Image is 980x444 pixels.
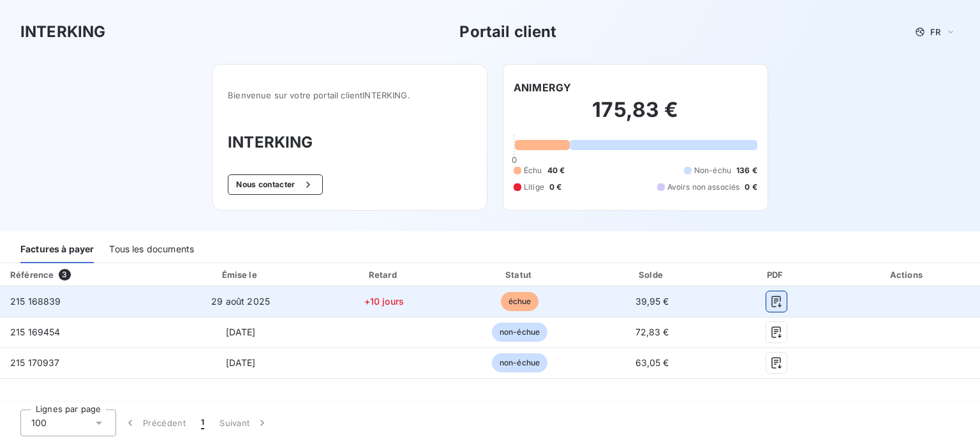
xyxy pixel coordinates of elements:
[736,165,757,176] span: 136 €
[455,268,584,281] div: Statut
[745,181,757,193] span: 0 €
[20,236,94,263] div: Factures à payer
[10,326,61,337] span: 215 169454
[10,357,60,368] span: 215 170937
[212,410,276,436] button: Suivant
[492,323,547,342] span: non-échue
[524,181,544,193] span: Litige
[524,165,542,176] span: Échu
[228,131,471,154] h3: INTERKING
[514,97,757,135] h2: 175,83 €
[547,165,565,176] span: 40 €
[930,27,940,37] span: FR
[168,268,313,281] div: Émise le
[116,410,193,436] button: Précédent
[364,296,404,307] span: +10 jours
[459,20,556,43] h3: Portail client
[635,296,669,307] span: 39,95 €
[694,165,731,176] span: Non-échu
[635,357,669,368] span: 63,05 €
[31,417,47,429] span: 100
[549,181,561,193] span: 0 €
[201,417,204,429] span: 1
[318,268,450,281] div: Retard
[20,20,105,43] h3: INTERKING
[10,270,54,280] div: Référence
[109,236,194,263] div: Tous les documents
[226,326,256,337] span: [DATE]
[514,80,571,95] h6: ANIMERGY
[512,155,517,165] span: 0
[590,268,715,281] div: Solde
[226,357,256,368] span: [DATE]
[228,174,322,195] button: Nous contacter
[193,410,212,436] button: 1
[228,90,471,100] span: Bienvenue sur votre portail client INTERKING .
[720,268,832,281] div: PDF
[635,326,669,337] span: 72,83 €
[211,296,270,307] span: 29 août 2025
[667,181,740,193] span: Avoirs non associés
[838,268,977,281] div: Actions
[492,353,547,372] span: non-échue
[59,269,70,280] span: 3
[10,296,61,307] span: 215 168839
[501,292,539,311] span: échue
